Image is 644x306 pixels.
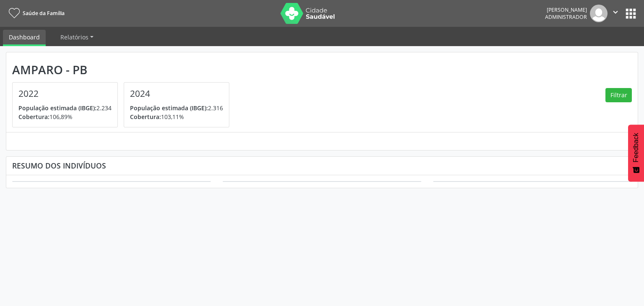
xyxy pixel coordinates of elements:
[18,104,96,112] span: População estimada (IBGE):
[130,104,223,112] p: 2.316
[23,10,65,17] span: Saúde da Família
[130,88,223,99] h4: 2024
[605,88,632,102] button: Filtrar
[130,104,208,112] span: População estimada (IBGE):
[18,113,49,121] span: Cobertura:
[608,5,623,22] button: 
[60,33,88,41] span: Relatórios
[55,30,99,44] a: Relatórios
[130,113,161,121] span: Cobertura:
[12,63,235,77] div: Amparo - PB
[6,6,65,20] a: Saúde da Família
[3,30,46,46] a: Dashboard
[590,5,608,22] img: img
[18,112,112,121] p: 106,89%
[611,8,620,17] i: 
[623,6,638,21] button: apps
[545,6,587,13] div: [PERSON_NAME]
[18,88,112,99] h4: 2022
[632,133,640,162] span: Feedback
[12,161,632,170] div: Resumo dos indivíduos
[628,124,644,182] button: Feedback - Mostrar pesquisa
[130,112,223,121] p: 103,11%
[18,104,112,112] p: 2.234
[545,13,587,21] span: Administrador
